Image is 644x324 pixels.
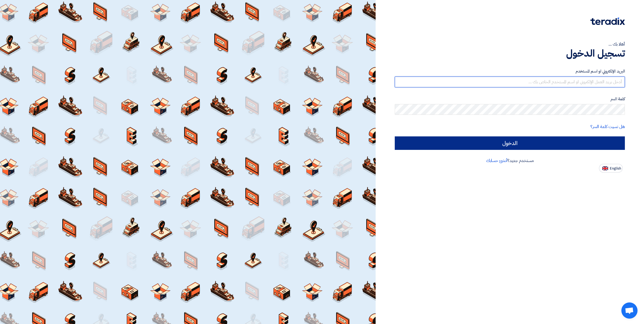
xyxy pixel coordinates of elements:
img: en-US.png [602,166,608,170]
input: الدخول [395,136,625,150]
a: هل نسيت كلمة السر؟ [590,123,625,130]
h1: تسجيل الدخول [395,47,625,59]
label: البريد الإلكتروني او اسم المستخدم [395,68,625,74]
div: مستخدم جديد؟ [395,157,625,164]
img: Teradix logo [590,18,625,25]
a: أنشئ حسابك [486,157,507,164]
div: أهلا بك ... [395,41,625,47]
span: English [610,167,621,170]
input: أدخل بريد العمل الإلكتروني او اسم المستخدم الخاص بك ... [395,77,625,87]
div: Open chat [621,302,638,319]
label: كلمة السر [395,96,625,102]
button: English [599,164,623,173]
